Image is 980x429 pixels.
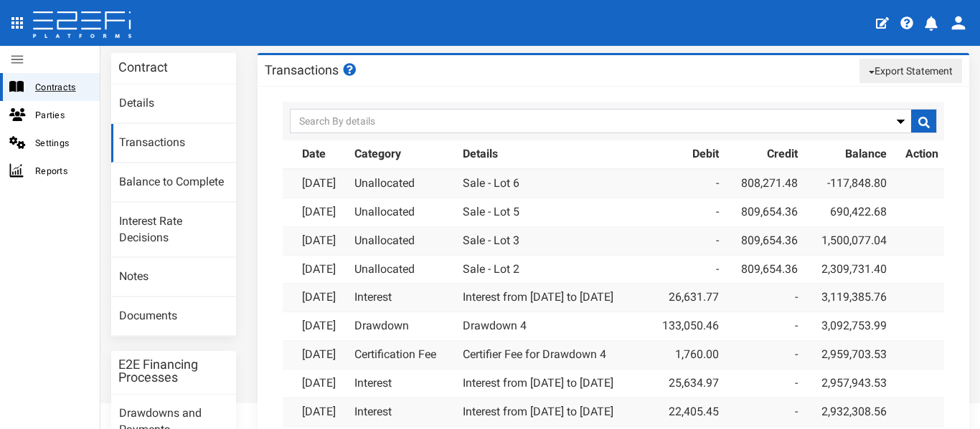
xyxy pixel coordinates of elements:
a: Sale - Lot 6 [463,176,519,190]
a: [DATE] [302,319,336,332]
td: 22,405.45 [645,397,724,426]
td: 2,959,703.53 [804,341,892,370]
th: Debit [645,140,724,169]
td: -117,848.80 [804,169,892,198]
a: [DATE] [302,233,336,247]
td: Unallocated [349,226,457,255]
a: [DATE] [302,376,336,390]
td: - [725,341,804,370]
a: Documents [111,297,236,336]
a: Sale - Lot 5 [463,205,519,218]
a: [DATE] [302,405,336,418]
td: - [645,226,724,255]
th: Details [457,140,645,169]
td: 809,654.36 [725,226,804,255]
td: 26,631.77 [645,284,724,312]
a: Interest from [DATE] to [DATE] [463,376,613,390]
td: 1,500,077.04 [804,226,892,255]
td: Drawdown [349,312,457,341]
td: - [725,397,804,426]
td: Unallocated [349,169,457,198]
a: [DATE] [302,290,336,304]
a: Interest from [DATE] to [DATE] [463,405,613,418]
span: Contracts [35,79,88,95]
span: Settings [35,135,88,151]
td: 809,654.36 [725,198,804,226]
h3: E2E Financing Processes [118,358,229,384]
a: Balance to Complete [111,163,236,202]
td: Interest [349,284,457,312]
h3: Contract [118,61,168,74]
td: 3,119,385.76 [804,284,892,312]
td: Interest [349,369,457,397]
td: 2,932,308.56 [804,397,892,426]
td: 809,654.36 [725,255,804,284]
td: 1,760.00 [645,341,724,370]
span: Reports [35,163,88,179]
td: 133,050.46 [645,312,724,341]
a: Sale - Lot 3 [463,233,519,247]
td: - [645,169,724,198]
th: Category [349,140,457,169]
a: Transactions [111,124,236,163]
input: Search By details [290,109,937,133]
td: Unallocated [349,255,457,284]
a: Notes [111,258,236,297]
td: Certification Fee [349,341,457,370]
a: [DATE] [302,262,336,276]
h3: Transactions [265,63,358,77]
a: Sale - Lot 2 [463,262,519,276]
a: [DATE] [302,347,336,361]
td: 2,309,731.40 [804,255,892,284]
a: Certifier Fee for Drawdown 4 [463,347,606,361]
a: [DATE] [302,205,336,218]
a: Details [111,85,236,123]
th: Action [892,140,944,169]
td: 690,422.68 [804,198,892,226]
button: Export Statement [859,59,962,83]
th: Date [296,140,349,169]
td: 3,092,753.99 [804,312,892,341]
td: - [725,312,804,341]
th: Credit [725,140,804,169]
td: 808,271.48 [725,169,804,198]
td: 2,957,943.53 [804,369,892,397]
td: - [645,255,724,284]
a: Drawdown 4 [463,319,527,332]
a: [DATE] [302,176,336,190]
td: - [725,284,804,312]
td: Unallocated [349,198,457,226]
td: Interest [349,397,457,426]
span: Parties [35,107,88,123]
td: - [645,198,724,226]
th: Balance [804,140,892,169]
td: - [725,369,804,397]
a: Interest Rate Decisions [111,203,236,258]
td: 25,634.97 [645,369,724,397]
a: Interest from [DATE] to [DATE] [463,290,613,304]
